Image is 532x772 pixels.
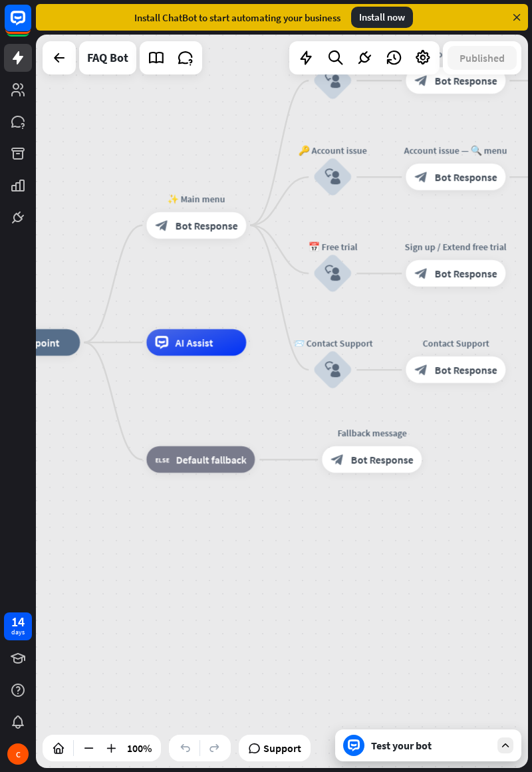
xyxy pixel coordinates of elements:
[448,46,517,70] button: Published
[434,363,497,376] span: Bot Response
[414,170,428,184] i: block_bot_response
[263,737,301,759] span: Support
[414,267,428,280] i: block_bot_response
[9,336,59,349] span: Start point
[325,265,340,281] i: block_user_input
[293,144,372,157] div: 🔑 Account issue
[123,737,156,759] div: 100%
[293,240,372,253] div: 📅 Free trial
[325,72,340,88] i: block_user_input
[155,453,169,466] i: block_fallback
[87,41,128,74] div: FAQ Bot
[11,5,51,45] button: Open LiveChat chat widget
[175,336,213,349] span: AI Assist
[312,426,432,440] div: Fallback message
[396,144,515,157] div: Account issue — 🔍 menu
[134,11,340,24] div: Install ChatBot to start automating your business
[7,743,29,765] div: C
[414,74,428,87] i: block_bot_response
[293,336,372,350] div: 📨 Contact Support
[325,169,340,185] i: block_user_input
[434,170,497,184] span: Bot Response
[4,612,32,640] a: 14 days
[350,453,413,466] span: Bot Response
[175,219,237,232] span: Bot Response
[396,240,515,253] div: Sign up / Extend free trial
[155,219,168,232] i: block_bot_response
[11,628,25,637] div: days
[176,453,246,466] span: Default fallback
[434,267,497,280] span: Bot Response
[351,7,413,28] div: Install now
[136,192,256,205] div: ✨ Main menu
[396,336,515,350] div: Contact Support
[11,616,25,628] div: 14
[414,363,428,376] i: block_bot_response
[331,453,344,466] i: block_bot_response
[434,74,497,87] span: Bot Response
[371,739,491,752] div: Test your bot
[325,362,340,378] i: block_user_input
